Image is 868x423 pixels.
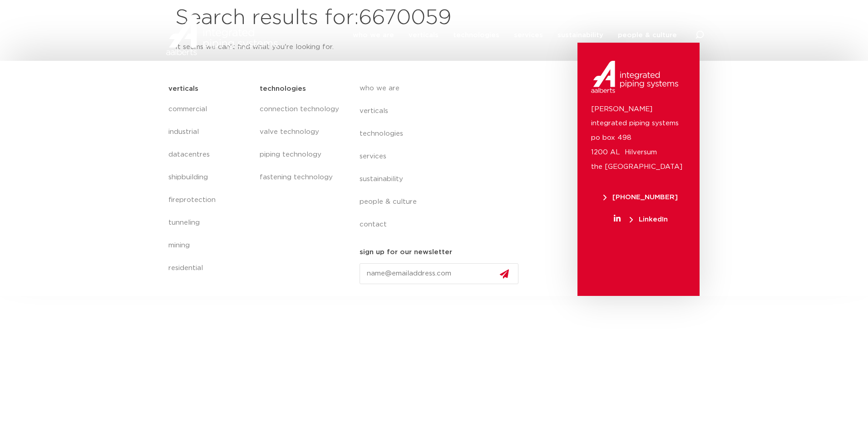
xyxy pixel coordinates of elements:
[453,17,499,54] a: technologies
[360,77,526,236] nav: Menu
[500,269,509,279] img: send.svg
[168,166,251,189] a: shipbuilding
[260,143,341,166] a: piping technology
[603,194,678,201] span: [PHONE_NUMBER]
[260,166,341,189] a: fastening technology
[409,17,439,54] a: verticals
[618,17,677,54] a: people & culture
[360,213,526,236] a: contact
[260,82,306,96] h5: technologies
[260,121,341,143] a: valve technology
[360,168,526,191] a: sustainability
[168,82,198,96] h5: verticals
[168,189,251,211] a: fireprotection
[168,234,251,257] a: mining
[260,98,341,121] a: connection technology
[360,123,526,145] a: technologies
[168,143,251,166] a: datacentres
[557,17,603,54] a: sustainability
[514,17,543,54] a: services
[360,145,526,168] a: services
[353,17,394,54] a: who we are
[353,17,677,54] nav: Menu
[360,245,452,260] h5: sign up for our newsletter
[630,216,668,223] span: LinkedIn
[591,102,686,175] p: [PERSON_NAME] integrated piping systems po box 498 1200 AL Hilversum the [GEOGRAPHIC_DATA]
[168,98,251,280] nav: Menu
[360,77,526,100] a: who we are
[360,263,518,284] input: name@emailaddress.com
[591,216,690,223] a: LinkedIn
[260,98,341,189] nav: Menu
[168,257,251,280] a: residential
[360,100,526,123] a: verticals
[360,191,526,213] a: people & culture
[591,194,690,201] a: [PHONE_NUMBER]
[168,98,251,121] a: commercial
[168,121,251,143] a: industrial
[168,211,251,234] a: tunneling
